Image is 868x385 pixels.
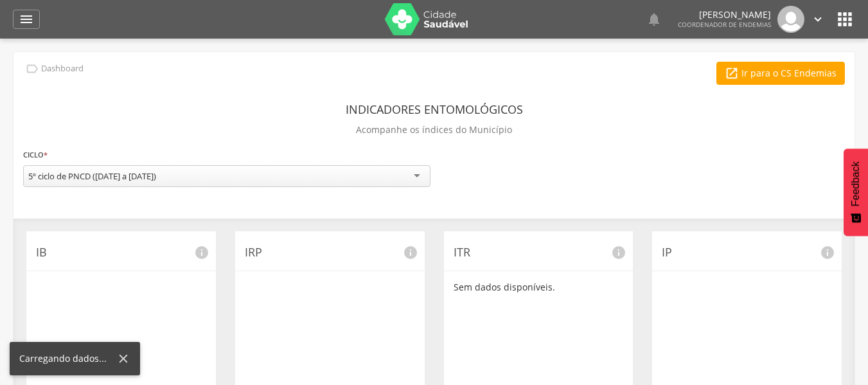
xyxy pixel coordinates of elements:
[41,64,84,74] p: Dashboard
[835,9,855,30] i: 
[850,161,862,206] span: Feedback
[23,148,48,162] label: Ciclo
[678,20,771,29] span: Coordenador de Endemias
[811,12,825,26] i: 
[356,121,512,139] p: Acompanhe os índices do Município
[646,6,662,33] a: 
[611,245,626,260] i: info
[25,62,39,76] i: 
[346,98,523,121] header: Indicadores Entomológicos
[454,281,624,294] p: Sem dados disponíveis.
[245,244,415,261] p: IRP
[454,244,624,261] p: ITR
[725,66,739,80] i: 
[13,10,40,29] a: 
[811,6,825,33] a: 
[646,12,662,27] i: 
[19,12,34,27] i: 
[194,245,209,260] i: info
[662,244,832,261] p: IP
[716,62,845,85] a: Ir para o CS Endemias
[678,10,771,19] p: [PERSON_NAME]
[19,352,116,365] div: Carregando dados...
[820,245,835,260] i: info
[403,245,418,260] i: info
[28,170,156,182] div: 5º ciclo de PNCD ([DATE] a [DATE])
[36,244,206,261] p: IB
[844,148,868,236] button: Feedback - Mostrar pesquisa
